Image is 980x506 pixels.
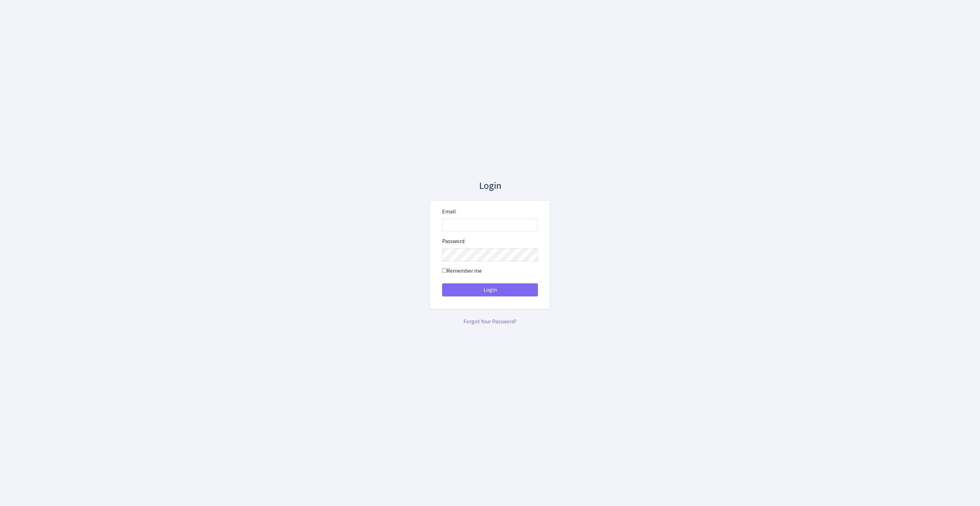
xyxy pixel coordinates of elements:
[442,268,447,273] input: Remember me
[442,237,464,245] label: Password
[442,208,456,216] label: Email
[442,283,538,296] button: Login
[463,318,517,325] a: Forgot Your Password?
[430,180,550,192] h3: Login
[442,267,482,275] label: Remember me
